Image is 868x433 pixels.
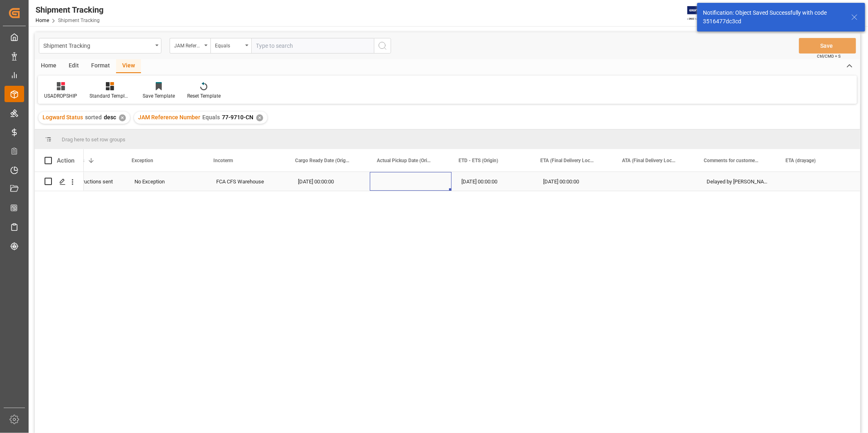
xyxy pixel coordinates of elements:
button: open menu [39,38,161,54]
span: ETA (drayage) [785,158,816,163]
span: sorted [85,114,102,121]
span: Drag here to set row groups [62,136,125,143]
div: [DATE] 00:00:00 [288,172,370,191]
div: Standard Templates [89,92,130,100]
span: ATA (Final Delivery Location) [622,158,677,163]
span: Comments for customers ([PERSON_NAME]) [704,158,758,163]
button: open menu [170,38,210,54]
div: Home [35,59,63,73]
div: No Exception [134,172,197,191]
div: Save Template [143,92,175,100]
span: Actual Pickup Date (Origin) [377,158,432,163]
div: Shipping instructions sent [53,172,115,191]
div: ✕ [256,114,263,121]
div: Notification: Object Saved Successfully with code 3516477dc3cd [703,9,843,26]
span: desc [104,114,116,121]
span: ETD - ETS (Origin) [459,158,498,163]
span: JAM Reference Number [138,114,200,121]
div: USADROPSHIP [44,92,77,100]
button: search button [374,38,391,54]
span: Equals [202,114,220,121]
span: Ctrl/CMD + S [817,53,841,59]
span: ETA (Final Delivery Location) [540,158,595,163]
div: ✕ [119,114,126,121]
div: Action [57,157,74,164]
div: Format [85,59,116,73]
span: Exception [132,158,153,163]
button: Save [799,38,856,54]
span: Incoterm [213,158,233,163]
input: Type to search [251,38,374,54]
img: Exertis%20JAM%20-%20Email%20Logo.jpg_1722504956.jpg [687,6,716,20]
div: Reset Template [187,92,221,100]
span: 77-9710-CN [222,114,253,121]
div: Equals [215,40,243,49]
span: Logward Status [43,114,83,121]
div: Edit [63,59,85,73]
div: Press SPACE to select this row. [35,172,84,191]
div: Shipment Tracking [43,40,152,50]
div: View [116,59,141,73]
a: Home [36,18,49,23]
div: Shipment Tracking [36,4,103,16]
div: FCA CFS Warehouse [206,172,288,191]
div: [DATE] 00:00:00 [452,172,533,191]
div: Delayed by [PERSON_NAME] [697,172,779,191]
button: open menu [210,38,251,54]
span: Cargo Ready Date (Origin) [295,158,350,163]
div: JAM Reference Number [174,40,202,49]
div: [DATE] 00:00:00 [533,172,615,191]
